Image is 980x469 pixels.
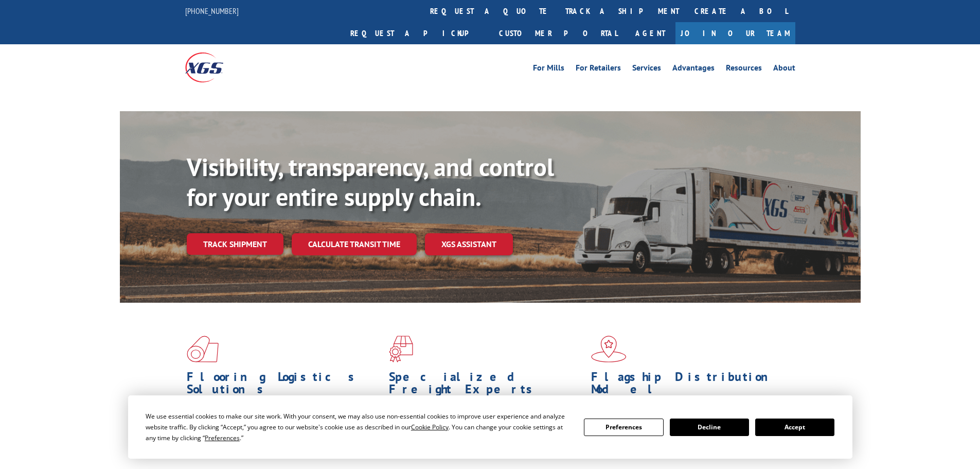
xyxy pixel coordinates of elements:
[632,64,661,75] a: Services
[755,419,834,436] button: Accept
[187,336,219,362] img: xgs-icon-total-supply-chain-intelligence-red
[726,64,762,75] a: Resources
[411,423,449,431] span: Cookie Policy
[185,6,239,16] a: [PHONE_NUMBER]
[670,419,749,436] button: Decline
[187,233,283,255] a: Track shipment
[292,233,417,255] a: Calculate transit time
[425,233,513,255] a: XGS ASSISTANT
[672,64,715,75] a: Advantages
[187,151,554,213] b: Visibility, transparency, and control for your entire supply chain.
[675,22,795,44] a: Join Our Team
[584,419,663,436] button: Preferences
[576,64,621,75] a: For Retailers
[146,411,572,443] div: We use essential cookies to make our site work. With your consent, we may also use non-essential ...
[389,336,413,362] img: xgs-icon-focused-on-flooring-red
[343,22,491,44] a: Request a pickup
[128,395,852,459] div: Cookie Consent Prompt
[187,371,381,401] h1: Flooring Logistics Solutions
[389,371,583,401] h1: Specialized Freight Experts
[591,336,627,362] img: xgs-icon-flagship-distribution-model-red
[491,22,625,44] a: Customer Portal
[591,371,786,401] h1: Flagship Distribution Model
[533,64,564,75] a: For Mills
[205,433,240,442] span: Preferences
[625,22,675,44] a: Agent
[773,64,795,75] a: About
